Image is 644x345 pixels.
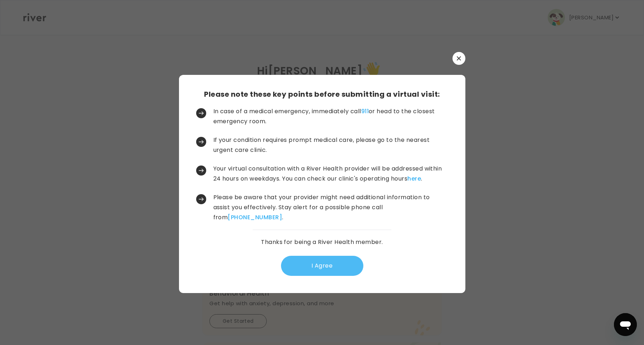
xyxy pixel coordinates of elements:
a: 911 [361,107,369,115]
h3: Please note these key points before submitting a virtual visit: [204,89,440,99]
button: I Agree [281,256,363,276]
a: here [407,174,421,183]
a: [PHONE_NUMBER] [228,213,282,221]
iframe: Button to launch messaging window, conversation in progress [614,313,637,336]
p: In case of a medical emergency, immediately call or head to the closest emergency room. [213,106,447,126]
p: Your virtual consultation with a River Health provider will be addressed within 24 hours on weekd... [213,164,447,184]
p: If your condition requires prompt medical care, please go to the nearest urgent care clinic. [213,135,447,155]
p: Please be aware that your provider might need additional information to assist you effectively. S... [213,192,447,222]
p: Thanks for being a River Health member. [261,237,383,247]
